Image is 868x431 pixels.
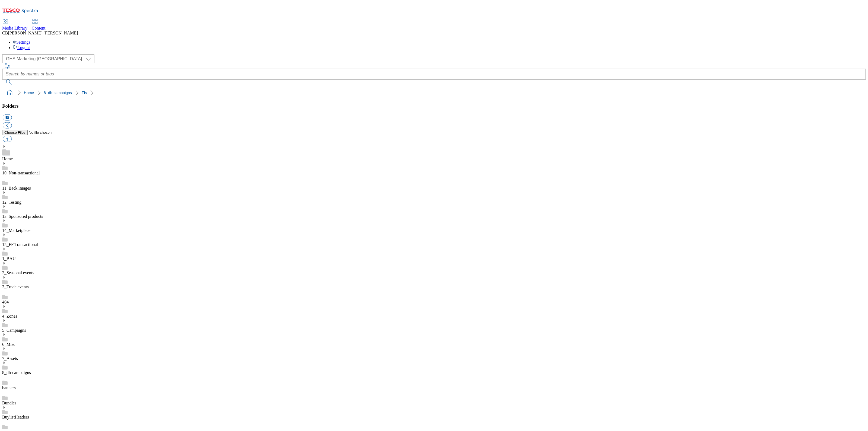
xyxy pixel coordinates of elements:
[2,26,27,30] span: Media Library
[24,91,34,95] a: Home
[32,19,46,31] a: Content
[2,186,31,190] a: 11_Back images
[2,370,31,375] a: 8_dh-campaigns
[82,91,87,95] a: FIs
[2,214,43,219] a: 13_Sponsored products
[2,31,8,35] span: CB
[2,285,29,289] a: 3_Trade events
[8,31,78,35] span: [PERSON_NAME] [PERSON_NAME]
[2,328,26,333] a: 5_Campaigns
[2,401,16,405] a: Bundles
[2,256,16,261] a: 1_BAU
[2,415,29,419] a: BuylistHeaders
[2,69,866,79] input: Search by names or tags
[2,385,16,390] a: banners
[2,19,27,31] a: Media Library
[2,342,15,347] a: 6_Misc
[13,45,30,50] a: Logout
[2,228,30,233] a: 14_Marketplace
[32,26,46,30] span: Content
[2,300,9,304] a: 404
[2,103,866,109] h3: Folders
[5,88,14,97] a: home
[2,171,40,175] a: 10_Non-transactional
[2,270,34,275] a: 2_Seasonal events
[2,356,18,361] a: 7_Assets
[2,88,866,98] nav: breadcrumb
[2,314,17,318] a: 4_Zones
[44,91,72,95] a: 8_dh-campaigns
[2,242,38,247] a: 15_FF Transactional
[13,40,30,44] a: Settings
[2,157,13,161] a: Home
[2,200,21,205] a: 12_Testing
